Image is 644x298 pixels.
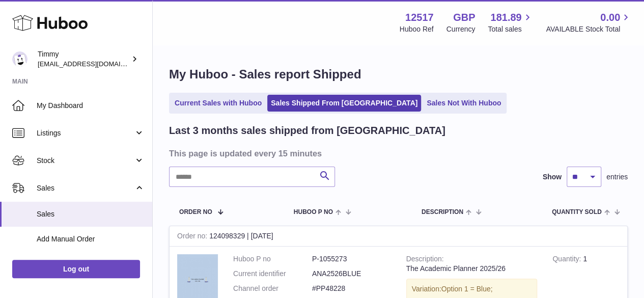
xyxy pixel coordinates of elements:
[37,183,134,193] span: Sales
[12,260,140,278] a: Log out
[37,128,134,138] span: Listings
[171,95,265,112] a: Current Sales with Huboo
[405,11,434,24] strong: 12517
[12,51,27,67] img: internalAdmin-12517@internal.huboo.com
[400,24,434,34] div: Huboo Ref
[179,209,212,215] span: Order No
[552,255,583,265] strong: Quantity
[552,209,602,215] span: Quantity Sold
[406,264,538,274] div: The Academic Planner 2025/26
[233,254,312,264] dt: Huboo P no
[543,172,562,182] label: Show
[177,232,209,242] strong: Order no
[312,284,391,293] dd: #PP48228
[446,24,475,34] div: Currency
[37,156,134,166] span: Stock
[37,101,145,111] span: My Dashboard
[169,148,625,159] h3: This page is updated every 15 minutes
[312,269,391,279] dd: ANA2526BLUE
[453,11,475,24] strong: GBP
[169,66,628,83] h1: My Huboo - Sales report Shipped
[37,209,145,219] span: Sales
[422,209,463,215] span: Description
[546,24,632,34] span: AVAILABLE Stock Total
[546,11,632,34] a: 0.00 AVAILABLE Stock Total
[600,11,620,24] span: 0.00
[169,124,445,138] h2: Last 3 months sales shipped from [GEOGRAPHIC_DATA]
[488,24,533,34] span: Total sales
[441,285,493,293] span: Option 1 = Blue;
[488,11,533,34] a: 181.89 Total sales
[233,269,312,279] dt: Current identifier
[294,209,333,215] span: Huboo P no
[38,60,150,68] span: [EMAIL_ADDRESS][DOMAIN_NAME]
[170,226,627,247] div: 124098329 | [DATE]
[233,284,312,293] dt: Channel order
[606,172,628,182] span: entries
[267,95,421,112] a: Sales Shipped From [GEOGRAPHIC_DATA]
[406,255,444,265] strong: Description
[312,254,391,264] dd: P-1055273
[38,49,129,69] div: Timmy
[423,95,505,112] a: Sales Not With Huboo
[490,11,521,24] span: 181.89
[37,234,145,244] span: Add Manual Order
